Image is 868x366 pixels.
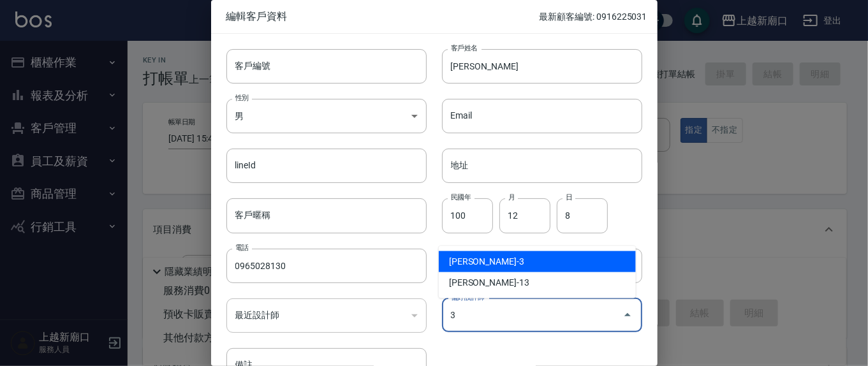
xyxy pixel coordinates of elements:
[235,243,249,253] label: 電話
[226,10,540,23] span: 編輯客戶資料
[566,193,572,202] label: 日
[451,43,478,53] label: 客戶姓名
[451,293,484,302] label: 偏好設計師
[226,99,427,133] div: 男
[539,10,647,24] p: 最新顧客編號: 0916225031
[617,305,638,325] button: Close
[508,193,515,202] label: 月
[439,272,636,293] li: [PERSON_NAME]-13
[451,193,471,202] label: 民國年
[439,251,636,272] li: [PERSON_NAME]-3
[235,93,249,103] label: 性別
